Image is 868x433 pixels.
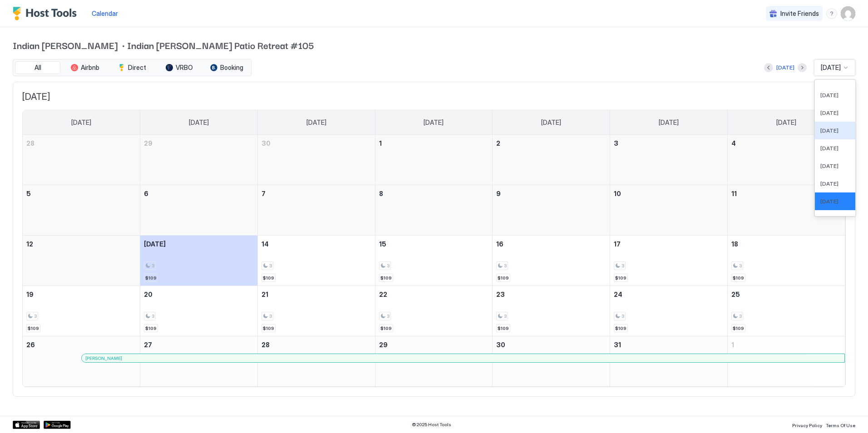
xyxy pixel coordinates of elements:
a: September 30, 2025 [258,135,375,152]
a: October 26, 2025 [23,336,140,353]
span: 3 [387,313,390,319]
td: October 6, 2025 [140,185,258,236]
span: 2 [496,139,500,147]
span: 3 [387,263,390,269]
a: November 1, 2025 [728,336,845,353]
span: [DATE] [820,145,838,152]
button: VRBO [157,61,202,74]
span: [DATE] [820,92,838,98]
span: $109 [733,325,744,331]
td: October 7, 2025 [257,185,375,236]
td: October 2, 2025 [493,135,610,185]
td: October 15, 2025 [375,236,493,286]
div: App Store [13,421,40,429]
span: $109 [615,275,626,281]
a: October 9, 2025 [493,185,610,202]
a: October 15, 2025 [375,236,493,252]
a: Monday [180,110,218,135]
td: October 18, 2025 [727,236,845,286]
span: 28 [26,139,35,147]
span: 4 [731,139,736,147]
span: 3 [152,263,154,269]
span: 3 [739,263,742,269]
span: 1 [731,341,734,349]
span: 29 [379,341,388,349]
td: October 29, 2025 [375,336,493,387]
a: October 4, 2025 [728,135,845,152]
td: September 29, 2025 [140,135,258,185]
td: October 25, 2025 [727,286,845,336]
span: $109 [145,275,157,281]
a: October 2, 2025 [493,135,610,152]
span: $109 [615,325,626,331]
a: Sunday [62,110,100,135]
a: October 17, 2025 [610,236,727,252]
a: October 6, 2025 [140,185,257,202]
span: 16 [496,240,503,248]
span: 3 [269,313,272,319]
span: $109 [263,325,274,331]
a: October 8, 2025 [375,185,493,202]
span: $109 [380,325,392,331]
span: 20 [144,290,153,298]
a: October 21, 2025 [258,286,375,303]
td: October 9, 2025 [493,185,610,236]
span: 12 [26,240,33,248]
a: Calendar [92,9,118,18]
div: menu [826,8,837,19]
span: Indian [PERSON_NAME] · Indian [PERSON_NAME] Patio Retreat #105 [13,38,855,52]
span: [DATE] [189,118,209,127]
span: 3 [34,313,37,319]
span: 21 [261,290,268,298]
td: October 5, 2025 [23,185,140,236]
div: Host Tools Logo [13,7,81,20]
span: $109 [145,325,157,331]
td: October 11, 2025 [727,185,845,236]
span: [DATE] [820,180,838,187]
span: [DATE] [144,240,166,248]
span: Terms Of Use [826,423,855,428]
td: October 3, 2025 [610,135,728,185]
span: 10 [614,190,621,197]
span: $109 [498,275,509,281]
span: [DATE] [22,91,846,103]
a: October 25, 2025 [728,286,845,303]
span: $109 [28,325,39,331]
span: 3 [152,313,154,319]
td: October 31, 2025 [610,336,728,387]
button: Booking [204,61,249,74]
span: 3 [739,313,742,319]
span: 5 [26,190,31,197]
span: 11 [731,190,737,197]
button: Airbnb [62,61,108,74]
td: October 21, 2025 [257,286,375,336]
span: [DATE] [820,198,838,205]
a: October 20, 2025 [140,286,257,303]
a: October 16, 2025 [493,236,610,252]
a: October 12, 2025 [23,236,140,252]
span: $109 [498,325,509,331]
div: User profile [841,6,855,21]
a: September 29, 2025 [140,135,257,152]
td: October 30, 2025 [493,336,610,387]
span: 30 [261,139,271,147]
a: September 28, 2025 [23,135,140,152]
span: [DATE] [776,118,796,127]
span: [DATE] [424,118,444,127]
a: October 5, 2025 [23,185,140,202]
td: October 12, 2025 [23,236,140,286]
span: 15 [379,240,386,248]
span: VRBO [176,64,193,72]
button: Next month [798,63,807,72]
a: October 10, 2025 [610,185,727,202]
span: All [35,64,41,72]
td: October 23, 2025 [493,286,610,336]
div: [PERSON_NAME] [85,355,841,361]
span: [DATE] [71,118,91,127]
span: [DATE] [820,109,838,116]
span: 18 [731,240,738,248]
span: 6 [144,190,148,197]
span: 17 [614,240,621,248]
span: 3 [621,263,624,269]
td: October 27, 2025 [140,336,258,387]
